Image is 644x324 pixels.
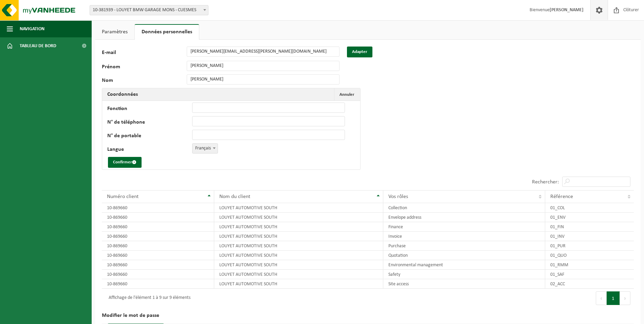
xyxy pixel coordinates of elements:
td: 10-869660 [102,260,214,270]
td: Collection [383,203,545,213]
label: Fonction [107,106,192,113]
td: 10-869660 [102,279,214,289]
td: 10-869660 [102,251,214,260]
button: Annuler [334,88,360,101]
td: 10-869660 [102,232,214,241]
span: Annuler [339,92,354,97]
h2: Coordonnées [102,88,143,101]
td: 01_COL [545,203,634,213]
td: 01_SAF [545,270,634,279]
button: Confirmer [108,157,142,168]
div: Affichage de l'élément 1 à 9 sur 9 éléments [105,292,190,304]
span: Tableau de bord [20,37,56,54]
span: Numéro client [107,194,139,199]
h2: Modifier le mot de passe [102,308,634,324]
td: Envelope address [383,213,545,222]
td: 01_ENV [545,213,634,222]
button: Adapter [347,47,372,57]
td: LOUYET AUTOMOTIVE SOUTH [214,251,383,260]
span: Référence [550,194,573,199]
label: Langue [107,147,192,154]
span: Nom du client [219,194,250,199]
strong: [PERSON_NAME] [550,7,584,13]
td: Invoice [383,232,545,241]
input: E-mail [187,47,339,57]
span: Vos rôles [388,194,408,199]
label: N° de portable [107,133,192,140]
td: 10-869660 [102,213,214,222]
td: 01_FIN [545,222,634,232]
td: LOUYET AUTOMOTIVE SOUTH [214,260,383,270]
td: 10-869660 [102,241,214,251]
span: Français [192,143,218,154]
span: 10-381939 - LOUYET BMW GARAGE MONS - CUESMES [90,5,208,15]
label: N° de téléphone [107,120,192,126]
td: Site access [383,279,545,289]
td: LOUYET AUTOMOTIVE SOUTH [214,270,383,279]
td: LOUYET AUTOMOTIVE SOUTH [214,213,383,222]
td: Finance [383,222,545,232]
button: Next [620,291,630,305]
td: LOUYET AUTOMOTIVE SOUTH [214,279,383,289]
a: Données personnelles [135,24,199,40]
span: Français [192,144,218,153]
span: 10-381939 - LOUYET BMW GARAGE MONS - CUESMES [90,5,208,15]
td: 02_ACC [545,279,634,289]
td: Safety [383,270,545,279]
span: Navigation [20,20,44,37]
label: Rechercher: [532,179,559,185]
td: LOUYET AUTOMOTIVE SOUTH [214,222,383,232]
td: 10-869660 [102,270,214,279]
td: 10-869660 [102,222,214,232]
a: Paramètres [95,24,134,40]
label: Nom [102,78,187,85]
button: Previous [596,291,607,305]
td: LOUYET AUTOMOTIVE SOUTH [214,232,383,241]
td: LOUYET AUTOMOTIVE SOUTH [214,241,383,251]
td: Purchase [383,241,545,251]
label: E-mail [102,50,187,57]
td: 01_INV [545,232,634,241]
td: Quotation [383,251,545,260]
td: 01_RMM [545,260,634,270]
button: 1 [607,291,620,305]
td: Environmental management [383,260,545,270]
td: 01_PUR [545,241,634,251]
td: LOUYET AUTOMOTIVE SOUTH [214,203,383,213]
td: 10-869660 [102,203,214,213]
td: 01_QUO [545,251,634,260]
label: Prénom [102,64,187,71]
